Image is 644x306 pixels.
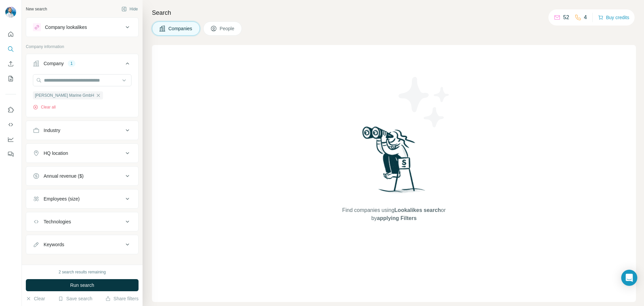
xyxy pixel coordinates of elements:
[394,72,454,132] img: Surfe Illustration - Stars
[117,4,143,14] button: Hide
[105,295,139,302] button: Share filters
[26,295,45,302] button: Clear
[68,60,75,67] div: 1
[26,214,138,230] button: Technologies
[44,60,64,67] div: Company
[26,55,138,74] button: Company1
[26,44,139,50] p: Company information
[5,73,16,85] button: My lists
[26,145,138,161] button: HQ location
[44,150,68,157] div: HQ location
[5,58,16,70] button: Enrich CSV
[377,215,417,221] span: applying Filters
[26,19,138,35] button: Company lookalikes
[621,270,637,286] div: Open Intercom Messenger
[44,173,84,179] div: Annual revenue ($)
[26,279,139,291] button: Run search
[394,207,441,213] span: Lookalikes search
[5,43,16,55] button: Search
[563,13,569,21] p: 52
[5,119,16,131] button: Use Surfe API
[5,104,16,116] button: Use Surfe on LinkedIn
[26,6,47,12] div: New search
[44,241,64,248] div: Keywords
[5,133,16,145] button: Dashboard
[168,25,193,32] span: Companies
[33,104,56,110] button: Clear all
[220,25,235,32] span: People
[152,8,636,17] h4: Search
[5,7,16,17] img: Avatar
[58,295,92,302] button: Save search
[340,206,447,222] span: Find companies using or by
[584,13,587,21] p: 4
[59,269,106,275] div: 2 search results remaining
[44,127,60,134] div: Industry
[26,191,138,207] button: Employees (size)
[44,195,79,202] div: Employees (size)
[44,218,71,225] div: Technologies
[26,122,138,138] button: Industry
[70,282,94,289] span: Run search
[5,148,16,160] button: Feedback
[26,168,138,184] button: Annual revenue ($)
[45,24,87,31] div: Company lookalikes
[359,125,429,200] img: Surfe Illustration - Woman searching with binoculars
[26,236,138,253] button: Keywords
[5,28,16,40] button: Quick start
[598,13,629,22] button: Buy credits
[35,92,94,98] span: [PERSON_NAME] Marine GmbH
